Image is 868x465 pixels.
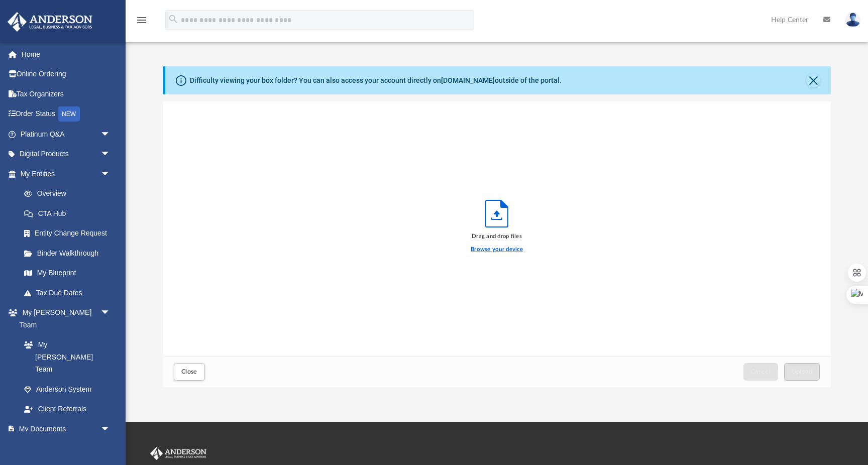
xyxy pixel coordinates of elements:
[806,73,820,87] button: Close
[174,363,205,381] button: Close
[751,369,771,375] span: Cancel
[7,164,126,184] a: My Entitiesarrow_drop_down
[784,363,820,381] button: Upload
[7,419,121,439] a: My Documentsarrow_drop_down
[845,13,860,27] img: User Pic
[14,184,126,204] a: Overview
[100,303,121,323] span: arrow_drop_down
[471,245,523,254] label: Browse your device
[14,335,116,380] a: My [PERSON_NAME] Team
[7,84,126,104] a: Tax Organizers
[100,164,121,184] span: arrow_drop_down
[163,101,831,387] div: Upload
[7,44,126,64] a: Home
[743,363,779,381] button: Cancel
[136,14,148,26] i: menu
[148,447,208,460] img: Anderson Advisors Platinum Portal
[7,124,126,144] a: Platinum Q&Aarrow_drop_down
[14,263,121,283] a: My Blueprint
[14,399,121,419] a: Client Referrals
[100,419,121,439] span: arrow_drop_down
[5,12,95,32] img: Anderson Advisors Platinum Portal
[14,203,126,223] a: CTA Hub
[168,14,179,25] i: search
[136,19,148,26] a: menu
[471,232,523,241] div: Drag and drop files
[7,64,126,84] a: Online Ordering
[100,144,121,165] span: arrow_drop_down
[190,75,562,86] div: Difficulty viewing your box folder? You can also access your account directly on outside of the p...
[7,144,126,164] a: Digital Productsarrow_drop_down
[14,223,126,244] a: Entity Change Request
[14,379,121,399] a: Anderson System
[100,124,121,145] span: arrow_drop_down
[7,104,126,125] a: Order StatusNEW
[14,243,126,263] a: Binder Walkthrough
[7,303,121,335] a: My [PERSON_NAME] Teamarrow_drop_down
[58,106,80,122] div: NEW
[181,369,197,375] span: Close
[441,76,495,84] a: [DOMAIN_NAME]
[14,283,126,303] a: Tax Due Dates
[792,369,813,375] span: Upload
